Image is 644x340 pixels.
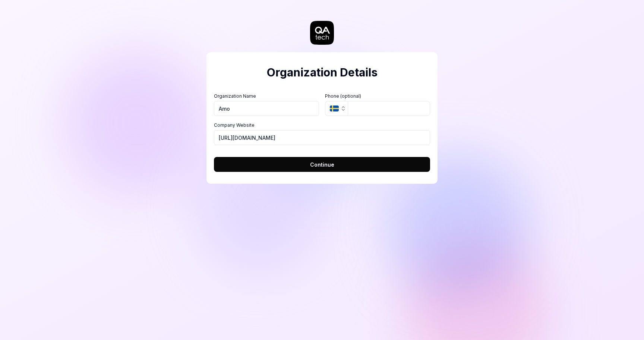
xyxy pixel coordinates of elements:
span: Continue [310,161,334,169]
label: Company Website [214,122,430,129]
button: Continue [214,157,430,172]
label: Phone (optional) [325,93,430,100]
h2: Organization Details [214,64,430,81]
input: https:// [214,130,430,145]
label: Organization Name [214,93,319,100]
